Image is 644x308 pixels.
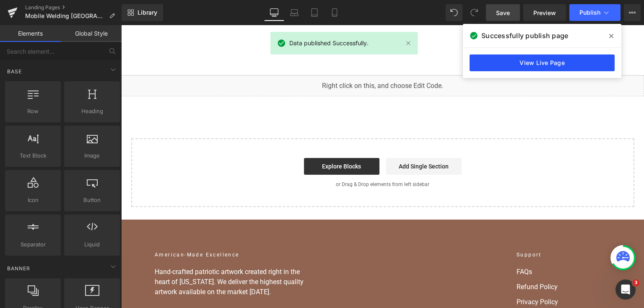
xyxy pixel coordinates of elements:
h2: American-Made Excellence [34,226,193,233]
p: or Drag & Drop elements from left sidebar [23,156,500,162]
span: Heading [67,107,117,116]
span: Library [138,9,157,16]
span: Image [67,151,117,160]
a: Preview [523,4,566,21]
span: Row [8,107,58,116]
span: Button [67,196,117,204]
a: Tablet [304,4,325,21]
a: Add Single Section [265,133,340,150]
a: Global Style [61,25,122,42]
span: Successfully publish page [481,31,568,41]
button: Publish [569,4,621,21]
iframe: Intercom live chat [615,280,636,300]
span: Liquid [67,240,117,249]
a: Refund Policy [395,257,489,267]
a: Landing Pages [25,4,122,11]
span: Save [496,8,510,17]
span: Mobile Welding [GEOGRAPHIC_DATA] [25,13,106,19]
a: Desktop [264,4,284,21]
span: Banner [6,264,31,272]
h2: Support [395,226,489,233]
span: Text Block [8,151,58,160]
span: Base [6,67,23,75]
span: 3 [633,280,639,286]
span: Data published Successfully. [289,39,369,48]
button: More [624,4,641,21]
a: Explore Blocks [183,133,258,150]
p: Hand-crafted patriotic artwork created right in the heart of [US_STATE]. We deliver the highest q... [34,242,193,272]
span: Icon [8,196,58,204]
button: Undo [446,4,462,21]
span: Publish [579,9,600,16]
a: Laptop [284,4,304,21]
a: Privacy Policy [395,272,489,282]
a: FAQs [395,242,489,252]
a: Mobile [325,4,345,21]
span: Preview [533,8,556,17]
span: Separator [8,240,58,249]
button: Redo [466,4,483,21]
a: New Library [122,4,163,21]
a: View Live Page [470,54,615,71]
